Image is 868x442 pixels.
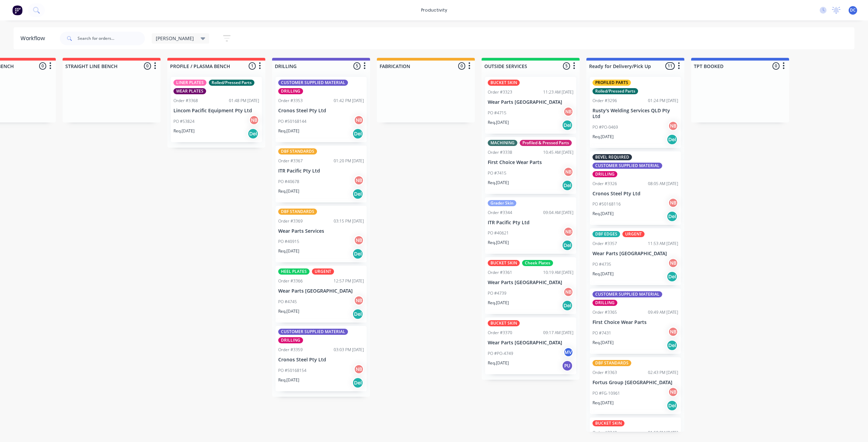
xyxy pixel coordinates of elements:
div: DBF STANDARDS [278,148,317,154]
div: DBF EDGESURGENTOrder #335711:53 AM [DATE]Wear Parts [GEOGRAPHIC_DATA]PO #4735NBReq.[DATE]Del [590,228,681,285]
div: Order #3344 [488,210,512,216]
p: PO #4739 [488,290,506,296]
div: Del [562,120,573,131]
p: Req. [DATE] [278,248,299,254]
p: PO #50168144 [278,118,306,125]
div: DBF STANDARDS [278,209,317,215]
p: Wear Parts [GEOGRAPHIC_DATA] [488,340,573,346]
div: 03:15 PM [DATE] [334,218,364,224]
div: Del [667,400,678,411]
div: Del [667,134,678,145]
div: DBF STANDARDS [592,360,631,366]
span: DC [850,7,856,13]
div: Rolled/Pressed Parts [209,80,254,86]
div: DRILLING [278,88,303,94]
div: Order #3296 [592,98,617,104]
p: Req. [DATE] [488,360,509,366]
p: Req. [DATE] [278,308,299,314]
div: MACHINING [488,140,517,146]
div: NB [354,175,364,185]
div: Order #3369 [278,218,303,224]
div: Order #3363 [592,370,617,376]
p: PO #40915 [278,239,299,245]
div: HEEL PLATESURGENTOrder #336612:57 PM [DATE]Wear Parts [GEOGRAPHIC_DATA]PO #4745NBReq.[DATE]Del [276,266,367,323]
div: 01:42 PM [DATE] [334,98,364,104]
div: 02:43 PM [DATE] [648,370,678,376]
div: BUCKET SKINCheek PlatesOrder #336110:19 AM [DATE]Wear Parts [GEOGRAPHIC_DATA]PO #4739NBReq.[DATE]Del [485,257,576,314]
div: 01:24 PM [DATE] [648,98,678,104]
div: Order #3326 [592,181,617,187]
div: NB [563,287,573,297]
p: Wear Parts [GEOGRAPHIC_DATA] [488,99,573,105]
div: BUCKET SKINOrder #332311:23 AM [DATE]Wear Parts [GEOGRAPHIC_DATA]PO #4715NBReq.[DATE]Del [485,77,576,134]
div: Del [667,271,678,282]
div: Order #3368 [173,98,198,104]
div: 09:04 AM [DATE] [543,210,573,216]
div: Del [667,340,678,351]
p: PO #4715 [488,110,506,116]
p: Lincom Pacific Equipment Pty Ltd [173,108,259,114]
span: [PERSON_NAME] [156,35,194,42]
div: NB [668,121,678,131]
p: PO #PO-4749 [488,350,513,357]
div: 01:48 PM [DATE] [229,98,259,104]
div: 09:17 AM [DATE] [543,330,573,336]
div: Order #3367 [278,158,303,164]
div: NB [563,167,573,177]
div: DRILLING [278,337,303,343]
p: PO #FG-10961 [592,390,620,396]
div: CUSTOMER SUPPLIED MATERIALDRILLINGOrder #336509:49 AM [DATE]First Choice Wear PartsPO #7431NBReq.... [590,289,681,354]
p: PO #PO-0469 [592,124,618,130]
div: MV [563,347,573,357]
p: ITR Pacific Pty Ltd [488,220,573,226]
p: Cronos Steel Pty Ltd [278,108,364,114]
p: Cronos Steel Pty Ltd [592,191,678,197]
div: DRILLING [592,171,617,177]
div: 01:20 PM [DATE] [334,158,364,164]
div: HEEL PLATES [278,268,310,275]
p: Req. [DATE] [592,340,614,346]
p: Wear Parts Services [278,228,364,234]
div: CUSTOMER SUPPLIED MATERIAL [592,291,662,297]
p: PO #7431 [592,330,611,336]
p: Fortus Group [GEOGRAPHIC_DATA] [592,380,678,386]
div: Del [667,211,678,222]
p: PO #53824 [173,118,195,125]
div: Order #3361 [488,269,512,276]
div: NB [354,295,364,306]
div: Del [562,240,573,251]
div: CUSTOMER SUPPLIED MATERIAL [278,329,348,335]
div: Del [352,377,363,388]
div: 11:53 AM [DATE] [648,241,678,247]
div: 12:57 PM [DATE] [334,278,364,284]
div: 10:19 AM [DATE] [543,269,573,276]
div: Order #3338 [488,149,512,155]
div: CUSTOMER SUPPLIED MATERIAL [278,80,348,86]
div: URGENT [622,231,645,237]
div: Order #3366 [278,278,303,284]
div: DBF STANDARDSOrder #336701:20 PM [DATE]ITR Pacific Pty LtdPO #40678NBReq.[DATE]Del [276,146,367,202]
div: CUSTOMER SUPPLIED MATERIALDRILLINGOrder #335301:42 PM [DATE]Cronos Steel Pty LtdPO #50168144NBReq... [276,77,367,142]
p: PO #40621 [488,230,509,236]
input: Search for orders... [78,32,145,45]
p: Req. [DATE] [592,400,614,406]
div: BUCKET SKINOrder #337009:17 AM [DATE]Wear Parts [GEOGRAPHIC_DATA]PO #PO-4749MVReq.[DATE]PU [485,317,576,374]
div: NB [668,387,678,397]
div: Grader SkinOrder #334409:04 AM [DATE]ITR Pacific Pty LtdPO #40621NBReq.[DATE]Del [485,197,576,254]
p: PO #50168154 [278,367,306,374]
p: PO #40678 [278,179,299,185]
div: LINER PLATESRolled/Pressed PartsWEAR PLATESOrder #336801:48 PM [DATE]Lincom Pacific Equipment Pty... [171,77,262,142]
div: NB [563,107,573,117]
p: First Choice Wear Parts [488,160,573,165]
p: PO #4735 [592,261,611,267]
div: Order #3349 [592,430,617,436]
div: PROFILED PARTSRolled/Pressed PartsOrder #329601:24 PM [DATE]Rusty's Welding Services QLD Pty LtdP... [590,77,681,148]
div: URGENT [312,268,334,275]
div: Order #3359 [278,347,303,353]
div: 09:49 AM [DATE] [648,309,678,315]
div: BUCKET SKIN [488,260,520,266]
img: Factory [12,5,22,15]
div: BEVEL REQUIREDCUSTOMER SUPPLIED MATERIALDRILLINGOrder #332608:05 AM [DATE]Cronos Steel Pty LtdPO ... [590,151,681,225]
div: Cheek Plates [522,260,553,266]
div: 01:58 PM [DATE] [648,430,678,436]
